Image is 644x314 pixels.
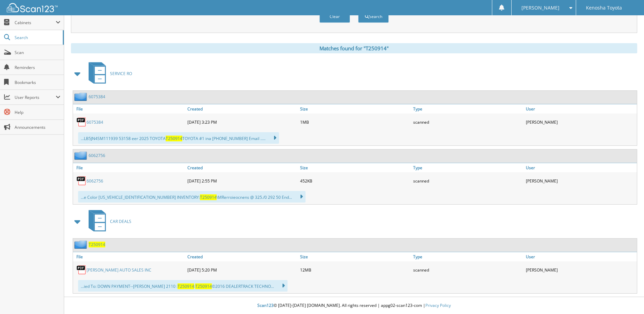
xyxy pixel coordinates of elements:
a: SERVICE RO [85,60,132,87]
span: SERVICE RO [110,71,132,76]
a: 6062756 [89,153,105,158]
a: Size [298,163,411,172]
span: Help [15,109,60,115]
a: File [73,104,186,114]
span: [PERSON_NAME] [521,6,559,10]
span: User Reports [15,94,56,100]
a: User [524,104,637,114]
span: Search [15,35,59,40]
span: Cabinets [15,20,56,25]
a: 6075384 [89,94,105,100]
span: Announcements [15,124,60,130]
div: [PERSON_NAME] [524,263,637,277]
img: folder2.png [74,151,89,160]
span: T250914 [200,194,217,200]
span: Scan123 [257,302,274,308]
div: 452KB [298,174,411,188]
span: T250914 [178,283,194,289]
button: Clear [319,10,350,23]
span: CAR DEALS [110,219,131,224]
a: 6075384 [87,119,103,125]
a: Created [186,252,298,261]
img: PDF.png [76,265,87,275]
a: 6062756 [87,178,103,184]
a: Size [298,104,411,114]
img: folder2.png [74,92,89,101]
span: Kenosha Toyota [586,6,622,10]
span: Scan [15,50,60,55]
img: PDF.png [76,117,87,127]
a: Type [411,252,524,261]
a: Privacy Policy [425,302,451,308]
div: [PERSON_NAME] [524,174,637,188]
div: scanned [411,263,524,277]
span: Reminders [15,65,60,70]
div: scanned [411,115,524,129]
span: T250914 [166,136,182,141]
div: [PERSON_NAME] [524,115,637,129]
a: [PERSON_NAME] AUTO SALES INC [87,267,151,273]
div: ...ied To: DOWN PAYMENT--[PERSON_NAME] 2110 : : ©2016 DEALERTRACK TECHNO... [78,280,288,292]
a: File [73,252,186,261]
div: Matches found for "T250914" [71,43,637,53]
button: Search [358,10,389,23]
a: T250914 [89,242,105,247]
div: ...e Color [US_VEHICLE_IDENTIFICATION_NUMBER] INVENTORY: \MRerroieocnens @ 325./0 292 50 End... [78,191,306,203]
a: Created [186,104,298,114]
span: Bookmarks [15,80,60,85]
img: folder2.png [74,240,89,249]
img: PDF.png [76,176,87,186]
div: ...LB5JN4SM111939 53158 eer 2025 TOYOTA TOYOTA #1 ina [PHONE_NUMBER] Email ..... [78,132,279,144]
a: Size [298,252,411,261]
div: [DATE] 2:55 PM [186,174,298,188]
div: [DATE] 5:20 PM [186,263,298,277]
a: File [73,163,186,172]
div: © [DATE]-[DATE] [DOMAIN_NAME]. All rights reserved | appg02-scan123-com | [64,297,644,314]
div: 12MB [298,263,411,277]
iframe: Chat Widget [610,281,644,314]
a: Created [186,163,298,172]
div: 1MB [298,115,411,129]
a: User [524,163,637,172]
div: scanned [411,174,524,188]
div: [DATE] 3:23 PM [186,115,298,129]
a: Type [411,163,524,172]
img: scan123-logo-white.svg [7,3,58,12]
a: User [524,252,637,261]
a: Type [411,104,524,114]
a: CAR DEALS [85,208,131,235]
span: T250914 [195,283,212,289]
